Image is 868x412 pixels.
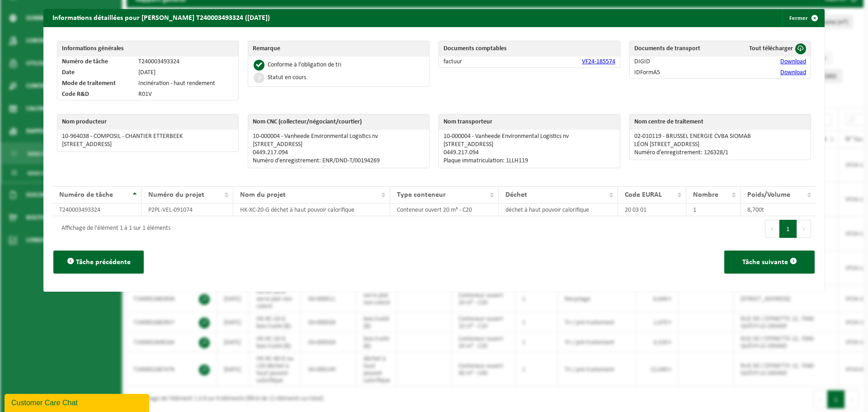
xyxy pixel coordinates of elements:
p: Numéro d’enregistrement: ENR/DND-T/00194269 [253,157,425,165]
span: Nom du projet [240,191,286,199]
div: Statut en cours [268,75,306,81]
p: 10-000004 - Vanheede Environmental Logistics nv [443,133,615,140]
td: 20 03 01 [618,204,687,216]
td: DIGID [630,57,726,67]
button: 1 [779,220,797,238]
p: 10-964038 - COMPOSIL - CHANTIER ETTERBEEK [62,133,234,140]
button: Previous [765,220,779,238]
td: déchet à haut pouvoir calorifique [499,204,618,216]
span: Tout télécharger [749,45,793,52]
span: Numéro du projet [148,191,204,199]
iframe: chat widget [5,392,151,412]
p: 0449.217.094 [443,149,615,156]
td: T240003493324 [134,57,238,67]
span: Tâche précédente [76,259,131,266]
td: Incinération - haut rendement [134,78,238,89]
td: R01V [134,89,238,100]
th: Nom CNC (collecteur/négociant/courtier) [248,114,429,130]
th: Nom producteur [57,114,238,130]
span: Poids/Volume [747,191,790,199]
th: Documents comptables [439,41,620,57]
p: 02-010119 - BRUSSEL ENERGIE CVBA SIOMAB [634,133,806,140]
button: Fermer [782,9,824,27]
div: Affichage de l'élément 1 à 1 sur 1 éléments [57,221,170,237]
button: Tâche suivante [724,251,815,274]
td: Conteneur ouvert 20 m³ - C20 [390,204,499,216]
td: Mode de traitement [57,78,134,89]
td: 1 [686,204,740,216]
td: Code R&D [57,89,134,100]
button: Tâche précédente [53,251,144,274]
td: P2PL-VEL-091074 [142,204,233,216]
h2: Informations détaillées pour [PERSON_NAME] T240003493324 ([DATE]) [43,9,279,26]
p: 0449.217.094 [253,149,425,156]
span: Numéro de tâche [59,191,113,199]
td: Numéro de tâche [57,57,134,67]
td: factuur [439,57,510,67]
td: T240003493324 [52,204,142,216]
span: Tâche suivante [742,259,788,266]
th: Documents de transport [630,41,726,57]
span: Code EURAL [625,191,662,199]
a: Download [780,58,806,65]
div: Conforme à l’obligation de tri [268,62,341,68]
td: [DATE] [134,67,238,78]
td: 8,700t [741,204,816,216]
button: Next [797,220,811,238]
th: Nom transporteur [439,114,620,130]
span: Nombre [693,191,718,199]
p: [STREET_ADDRESS] [253,141,425,148]
a: Download [780,69,806,76]
td: HK-XC-20-G déchet à haut pouvoir calorifique [233,204,390,216]
td: Date [57,67,134,78]
a: VF24-185574 [582,58,615,65]
p: LÉON [STREET_ADDRESS] [634,141,806,148]
p: [STREET_ADDRESS] [443,141,615,148]
th: Informations générales [57,41,238,57]
p: [STREET_ADDRESS] [62,141,234,148]
p: 10-000004 - Vanheede Environmental Logistics nv [253,133,425,140]
span: Type conteneur [397,191,446,199]
p: Numéro d’enregistrement: 126328/1 [634,149,806,156]
span: Déchet [505,191,527,199]
th: Remarque [248,41,429,57]
p: Plaque immatriculation: 1LLH119 [443,157,615,165]
td: IDFormA5 [630,67,726,78]
th: Nom centre de traitement [630,114,811,130]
